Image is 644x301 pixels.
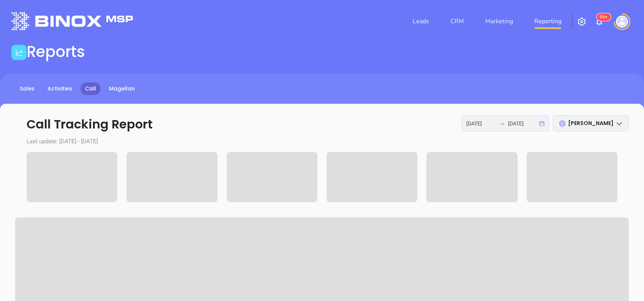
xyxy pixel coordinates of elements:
[410,14,432,29] a: Leads
[616,16,628,28] img: user
[568,119,614,127] span: [PERSON_NAME]
[15,115,629,133] p: Call Tracking Report
[499,120,505,127] span: to
[466,119,496,128] input: Start date
[43,82,77,95] a: Activities
[104,82,139,95] a: Magellan
[577,17,586,26] img: iconSetting
[482,14,516,29] a: Marketing
[27,43,85,61] h1: Reports
[499,120,505,127] span: swap-right
[508,119,538,128] input: End date
[597,13,611,21] sup: 100
[15,82,39,95] a: Sales
[531,14,565,29] a: Reporting
[11,12,133,30] img: logo
[15,137,629,146] p: Last update: [DATE] - [DATE]
[595,17,604,26] img: iconNotification
[447,14,467,29] a: CRM
[80,82,101,95] a: Call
